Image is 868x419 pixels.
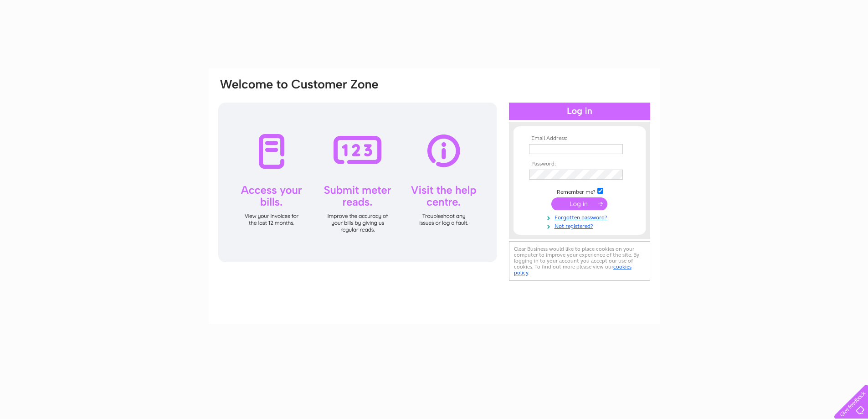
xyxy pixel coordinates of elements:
[509,241,650,281] div: Clear Business would like to place cookies on your computer to improve your experience of the sit...
[529,221,632,230] a: Not registered?
[514,264,632,276] a: cookies policy
[529,212,632,221] a: Forgotten password?
[527,186,632,196] td: Remember me?
[527,161,632,167] th: Password:
[527,135,632,142] th: Email Address:
[551,197,607,210] input: Submit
